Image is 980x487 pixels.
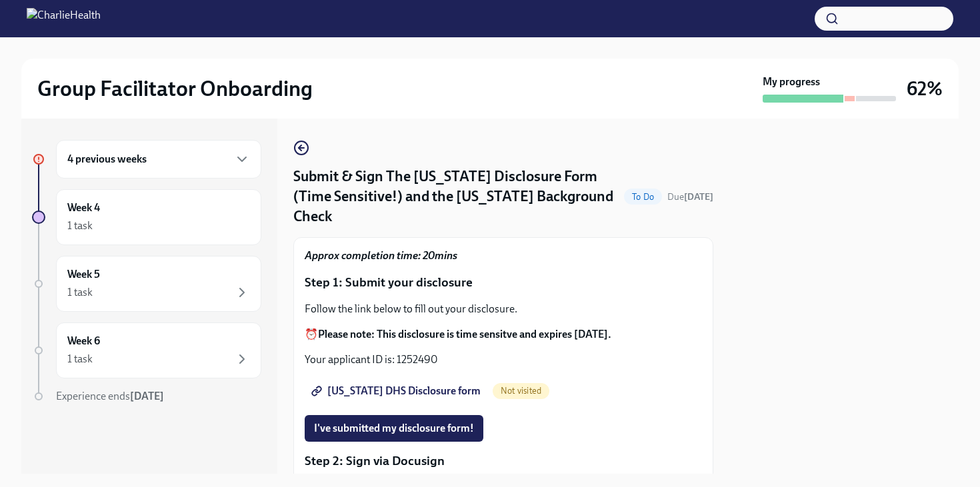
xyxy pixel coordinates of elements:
a: [US_STATE] DHS Disclosure form [305,378,490,404]
span: Not visited [493,386,549,396]
strong: Approx completion time: 20mins [305,249,457,262]
a: Week 51 task [32,256,261,312]
span: Experience ends [56,390,164,402]
p: Your applicant ID is: 1252490 [305,352,702,367]
div: 1 task [67,352,93,366]
p: Step 2: Sign via Docusign [305,452,702,470]
a: Week 41 task [32,189,261,245]
span: To Do [624,192,662,202]
p: Step 1: Submit your disclosure [305,274,702,291]
h2: Group Facilitator Onboarding [37,75,313,102]
h6: 4 previous weeks [67,152,147,167]
h6: Week 6 [67,334,100,348]
strong: [DATE] [130,390,164,402]
div: 4 previous weeks [56,140,261,179]
h4: Submit & Sign The [US_STATE] Disclosure Form (Time Sensitive!) and the [US_STATE] Background Check [293,167,619,227]
strong: [DATE] [684,191,713,203]
h3: 62% [907,77,943,101]
div: 1 task [67,285,93,300]
h6: Week 4 [67,201,100,215]
span: September 11th, 2025 09:00 [667,191,713,203]
div: 1 task [67,219,93,233]
p: ⏰ [305,327,702,342]
a: Week 61 task [32,322,261,378]
strong: My progress [763,75,820,89]
h6: Week 5 [67,267,100,282]
span: [US_STATE] DHS Disclosure form [314,384,481,398]
span: Due [667,191,713,203]
p: Follow the link below to fill out your disclosure. [305,302,702,316]
img: CharlieHealth [27,8,101,29]
strong: Please note: This disclosure is time sensitve and expires [DATE]. [318,328,611,340]
button: I've submitted my disclosure form! [305,415,483,442]
span: I've submitted my disclosure form! [314,422,474,435]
